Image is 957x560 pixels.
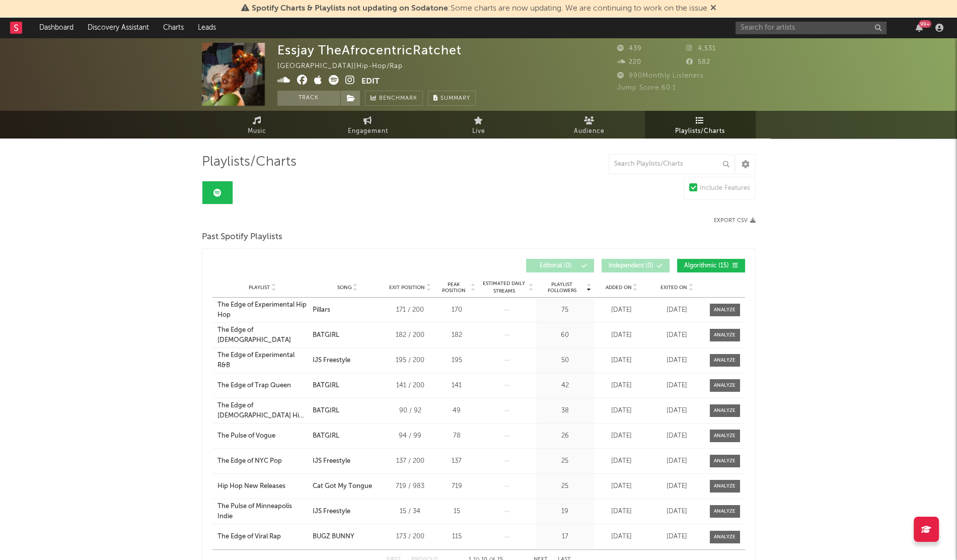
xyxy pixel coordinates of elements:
[916,24,923,32] button: 99+
[481,280,528,295] span: Estimated Daily Streams
[652,381,702,391] div: [DATE]
[313,456,382,466] a: IJS Freestyle
[438,330,476,340] div: 182
[438,481,476,492] div: 719
[438,532,476,542] div: 115
[652,456,702,466] div: [DATE]
[348,125,388,137] span: Engagement
[156,18,191,38] a: Charts
[202,156,297,168] span: Playlists/Charts
[217,456,308,466] a: The Edge of NYC Pop
[313,305,330,315] div: Pillars
[710,5,716,13] span: Dismiss
[388,431,433,441] div: 94 / 99
[700,182,750,194] div: Include Features
[361,75,380,88] button: Edit
[597,406,647,416] div: [DATE]
[217,351,308,370] div: The Edge of Experimental R&B
[438,282,470,294] span: Peak Position
[217,481,285,492] div: Hip Hop New Releases
[313,330,382,340] a: BATGIRL
[277,91,340,106] button: Track
[652,305,702,315] div: [DATE]
[388,356,433,366] div: 195 / 200
[617,59,641,65] span: 220
[217,532,281,542] div: The Edge of Viral Rap
[313,381,382,391] a: BATGIRL
[202,111,313,138] a: Music
[313,381,339,391] div: BATGIRL
[539,532,592,542] div: 17
[686,45,716,52] span: 4,531
[217,532,308,542] a: The Edge of Viral Rap
[217,502,308,521] a: The Pulse of Minneapolis Indie
[526,259,594,272] button: Editorial(0)
[217,300,308,320] div: The Edge of Experimental Hip Hop
[313,305,382,315] a: Pillars
[645,111,756,138] a: Playlists/Charts
[313,111,423,138] a: Engagement
[202,231,282,243] span: Past Spotify Playlists
[608,263,654,269] span: Independent ( 0 )
[652,507,702,517] div: [DATE]
[217,431,308,441] a: The Pulse of Vogue
[533,263,579,269] span: Editorial ( 0 )
[539,305,592,315] div: 75
[313,356,382,366] a: IJS Freestyle
[32,18,81,38] a: Dashboard
[539,381,592,391] div: 42
[217,325,308,345] a: The Edge of [DEMOGRAPHIC_DATA]
[597,330,647,340] div: [DATE]
[313,330,339,340] div: BATGIRL
[337,285,352,291] span: Song
[217,481,308,492] a: Hip Hop New Releases
[252,5,707,13] span: : Some charts are now updating. We are continuing to work on the issue
[313,356,350,366] div: IJS Freestyle
[388,507,433,517] div: 15 / 34
[81,18,156,38] a: Discovery Assistant
[617,73,704,79] span: 990 Monthly Listeners
[597,356,647,366] div: [DATE]
[597,532,647,542] div: [DATE]
[389,285,425,291] span: Exit Position
[539,507,592,517] div: 19
[438,356,476,366] div: 195
[539,481,592,492] div: 25
[438,406,476,416] div: 49
[617,85,676,91] span: Jump Score: 60.1
[539,356,592,366] div: 50
[313,406,339,416] div: BATGIRL
[388,381,433,391] div: 141 / 200
[365,91,423,106] a: Benchmark
[574,125,605,137] span: Audience
[539,456,592,466] div: 25
[313,532,382,542] a: BUGZ BUNNY
[735,22,887,34] input: Search for artists
[217,381,308,391] a: The Edge of Trap Queen
[438,456,476,466] div: 137
[597,305,647,315] div: [DATE]
[217,401,308,421] a: The Edge of [DEMOGRAPHIC_DATA] Hip Hop
[438,381,476,391] div: 141
[472,125,485,137] span: Live
[428,91,476,106] button: Summary
[539,431,592,441] div: 26
[652,431,702,441] div: [DATE]
[617,45,642,52] span: 439
[919,20,931,28] div: 99 +
[686,59,710,65] span: 582
[313,431,339,441] div: BATGIRL
[652,406,702,416] div: [DATE]
[539,330,592,340] div: 60
[602,259,670,272] button: Independent(0)
[313,406,382,416] a: BATGIRL
[277,60,414,73] div: [GEOGRAPHIC_DATA] | Hip-Hop/Rap
[714,218,756,224] button: Export CSV
[313,481,382,492] a: Cat Got My Tongue
[313,456,350,466] div: IJS Freestyle
[191,18,223,38] a: Leads
[539,282,585,294] span: Playlist Followers
[652,532,702,542] div: [DATE]
[652,330,702,340] div: [DATE]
